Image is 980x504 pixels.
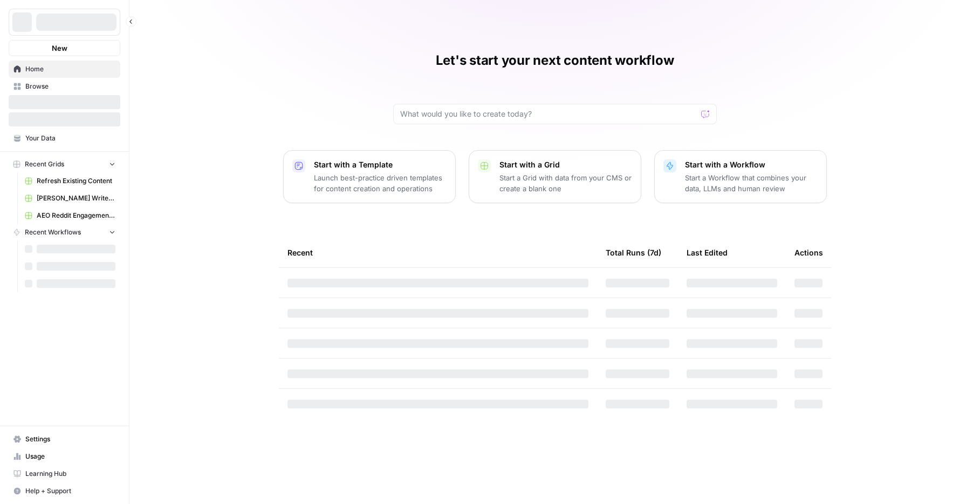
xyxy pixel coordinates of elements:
[25,452,115,461] span: Usage
[37,211,115,220] span: AEO Reddit Engagement (5)
[9,78,120,95] a: Browse
[9,40,120,56] button: New
[25,64,115,74] span: Home
[9,465,120,482] a: Learning Hub
[9,61,120,78] a: Home
[37,176,115,186] span: Refresh Existing Content
[20,207,120,224] a: AEO Reddit Engagement (5)
[9,224,120,240] button: Recent Workflows
[25,486,115,496] span: Help + Support
[25,82,115,91] span: Browse
[606,238,661,267] div: Total Runs (7d)
[25,227,81,237] span: Recent Workflows
[9,130,120,147] a: Your Data
[25,159,64,169] span: Recent Grids
[9,431,120,448] a: Settings
[314,159,447,170] p: Start with a Template
[436,52,674,69] h1: Let's start your next content workflow
[469,150,641,203] button: Start with a GridStart a Grid with data from your CMS or create a blank one
[400,109,697,119] input: What would you like to create today?
[9,156,120,172] button: Recent Grids
[20,190,120,207] a: [PERSON_NAME] Write Informational Article
[25,469,115,479] span: Learning Hub
[499,172,632,194] p: Start a Grid with data from your CMS or create a blank one
[25,133,115,143] span: Your Data
[9,448,120,465] a: Usage
[687,238,728,267] div: Last Edited
[654,150,827,203] button: Start with a WorkflowStart a Workflow that combines your data, LLMs and human review
[37,193,115,203] span: [PERSON_NAME] Write Informational Article
[283,150,456,203] button: Start with a TemplateLaunch best-practice driven templates for content creation and operations
[52,43,67,53] span: New
[314,172,447,194] p: Launch best-practice driven templates for content creation and operations
[25,434,115,444] span: Settings
[499,159,632,170] p: Start with a Grid
[794,238,823,267] div: Actions
[685,172,818,194] p: Start a Workflow that combines your data, LLMs and human review
[9,482,120,500] button: Help + Support
[685,159,818,170] p: Start with a Workflow
[20,172,120,190] a: Refresh Existing Content
[287,238,588,267] div: Recent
